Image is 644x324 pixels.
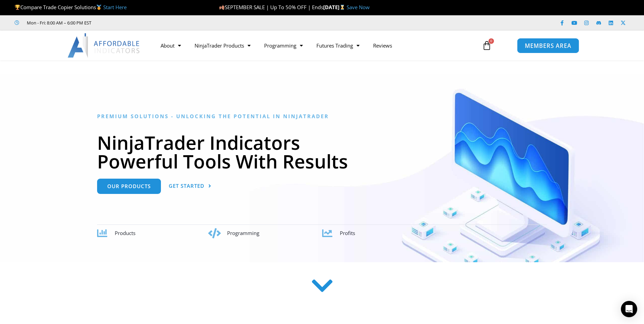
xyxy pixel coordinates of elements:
[97,133,547,170] h1: NinjaTrader Indicators Powerful Tools With Results
[15,5,20,10] img: 🏆
[347,4,370,11] a: Save Now
[25,19,91,27] span: Mon - Fri: 8:00 AM – 6:00 PM EST
[97,179,161,194] a: Our Products
[15,4,127,11] span: Compare Trade Copier Solutions
[525,43,571,49] span: MEMBERS AREA
[340,230,355,236] span: Profits
[323,4,347,11] strong: [DATE]
[489,38,494,44] span: 0
[340,5,345,10] img: ⌛
[115,230,135,236] span: Products
[472,36,502,55] a: 0
[257,38,310,53] a: Programming
[517,38,579,53] a: MEMBERS AREA
[219,4,323,11] span: SEPTEMBER SALE | Up To 50% OFF | Ends
[621,301,637,317] div: Open Intercom Messenger
[169,183,204,188] span: Get Started
[96,5,102,10] img: 🥇
[68,33,141,58] img: LogoAI | Affordable Indicators – NinjaTrader
[107,184,151,189] span: Our Products
[227,230,259,236] span: Programming
[169,179,211,194] a: Get Started
[154,38,474,53] nav: Menu
[188,38,257,53] a: NinjaTrader Products
[366,38,399,53] a: Reviews
[154,38,188,53] a: About
[97,113,547,120] h6: Premium Solutions - Unlocking the Potential in NinjaTrader
[101,19,203,26] iframe: Customer reviews powered by Trustpilot
[103,4,127,11] a: Start Here
[310,38,366,53] a: Futures Trading
[219,5,224,10] img: 🍂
